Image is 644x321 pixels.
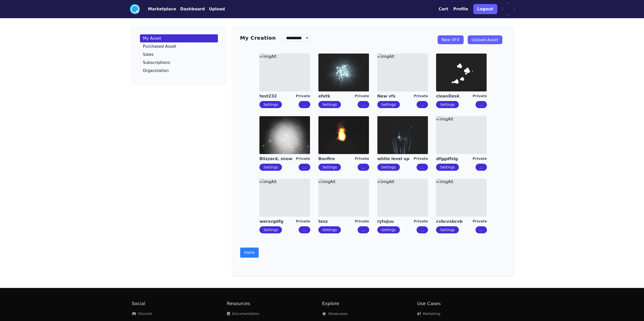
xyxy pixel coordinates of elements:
button: Upload [209,6,225,12]
img: imgAlt [436,54,487,91]
a: Settings [381,103,396,107]
a: Marketplace [140,6,176,12]
h2: Explore [322,300,417,307]
img: imgAlt [318,54,369,91]
a: tesz [318,219,355,224]
a: Settings [263,228,278,232]
a: Bonfire [318,156,355,162]
a: Organization [140,67,218,75]
a: Logout [473,2,497,16]
h2: Use Cases [417,300,512,307]
button: Settings [436,226,459,233]
a: Settings [440,103,454,107]
button: ... [299,101,310,108]
button: Settings [318,101,341,108]
img: imgAlt [259,54,310,91]
a: test232 [259,93,296,99]
a: Upload Asset [468,35,502,44]
button: ... [417,164,428,171]
button: Profile [453,6,468,12]
img: imgAlt [377,116,428,154]
button: Settings [436,101,459,108]
img: imgAlt [436,116,487,154]
div: Private [472,219,487,224]
a: New VFX [438,35,464,44]
h2: Social [132,300,227,307]
a: Showcases [322,312,348,316]
h2: Resources [227,300,322,307]
a: Blizzard, snow [259,156,296,162]
a: Settings [263,103,278,107]
button: ... [358,101,369,108]
h3: My Creation [240,34,276,41]
div: Private [296,93,310,99]
button: more [240,248,259,258]
img: imgAlt [318,116,369,154]
div: Private [414,219,428,224]
a: Documentation [227,312,259,316]
a: Settings [263,165,278,169]
button: Settings [377,164,400,171]
img: profile [502,3,514,15]
a: white level up [377,156,414,162]
div: Private [414,93,428,99]
button: Cart [439,6,448,12]
a: Marketing [417,312,441,316]
button: Settings [259,101,282,108]
p: My Asset [143,36,161,40]
img: imgAlt [377,54,428,91]
a: Settings [440,165,454,169]
a: cleanDesk [436,93,472,99]
a: Dashboard [176,6,205,12]
a: My Asset [140,34,218,42]
a: Settings [381,165,396,169]
button: Settings [377,226,400,233]
button: Dashboard [180,6,205,12]
a: efetk [318,93,355,99]
img: imgAlt [259,116,310,154]
a: Settings [322,165,337,169]
a: Discord [132,312,152,316]
button: ... [358,164,369,171]
a: Upload [205,6,225,12]
div: Private [355,219,369,224]
button: ... [299,226,310,233]
button: Logout [473,4,497,14]
button: ... [417,101,428,108]
div: Private [296,219,310,224]
button: Settings [259,226,282,233]
div: Private [472,156,487,162]
button: Settings [259,164,282,171]
div: Private [355,156,369,162]
div: Private [355,93,369,99]
div: Private [472,93,487,99]
p: Sales [143,53,154,57]
a: wersvgdfg [259,219,296,224]
button: Settings [318,164,341,171]
button: ... [299,164,310,171]
a: dfggdfslg [436,156,472,162]
a: Subscriptions [140,59,218,67]
button: Settings [318,226,341,233]
button: Settings [436,164,459,171]
button: ... [358,226,369,233]
a: Settings [322,103,337,107]
a: rytujuu [377,219,414,224]
button: ... [475,164,487,171]
img: imgAlt [377,179,428,217]
p: Subscriptions [143,61,170,65]
a: Sales [140,51,218,59]
a: Purchased Asset [140,42,218,51]
a: New vfx [377,93,414,99]
button: Marketplace [148,6,176,12]
img: imgAlt [318,179,369,217]
div: Private [296,156,310,162]
a: Settings [381,228,396,232]
button: ... [475,101,487,108]
a: Settings [440,228,454,232]
img: imgAlt [259,179,310,217]
img: imgAlt [436,179,487,217]
button: ... [417,226,428,233]
p: Organization [143,69,169,73]
button: ... [475,226,487,233]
